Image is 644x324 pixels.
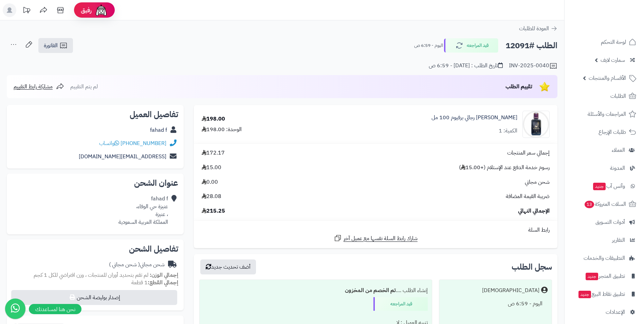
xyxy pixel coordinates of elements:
span: المدونة [610,163,625,173]
span: وآتس آب [592,181,625,191]
span: الفاتورة [44,41,58,50]
a: الفاتورة [38,38,73,53]
h2: الطلب #12091 [505,39,557,53]
button: قيد المراجعه [444,38,498,53]
span: رسوم خدمة الدفع عند الإستلام (+15.00 ) [459,164,550,172]
span: تقييم الطلب [505,83,532,91]
a: التقارير [569,232,640,248]
h2: تفاصيل الشحن [12,245,178,253]
small: 1 قطعة [131,278,178,287]
a: لوحة التحكم [569,34,640,50]
div: [DEMOGRAPHIC_DATA] [482,287,539,294]
a: [PERSON_NAME] رجالي برفيوم 100 مل [431,114,517,122]
span: جديد [593,183,606,190]
span: 28.08 [202,193,221,200]
span: الإجمالي النهائي [518,207,550,215]
span: الأقسام والمنتجات [589,73,626,83]
a: تحديثات المنصة [18,3,35,19]
div: قيد المراجعه [373,297,428,311]
img: ai-face.png [94,3,108,17]
span: 0.00 [202,178,218,186]
span: لوحة التحكم [601,37,626,47]
span: لم تقم بتحديد أوزان للمنتجات ، وزن افتراضي للكل 1 كجم [34,271,148,279]
span: 172.17 [202,149,225,157]
a: العملاء [569,142,640,158]
span: جديد [578,291,591,298]
h2: عنوان الشحن [12,179,178,187]
a: مشاركة رابط التقييم [14,83,64,91]
a: السلات المتروكة13 [569,196,640,212]
a: تطبيق المتجرجديد [569,268,640,284]
a: طلبات الإرجاع [569,124,640,140]
a: واتساب [99,139,119,147]
span: سمارت لايف [601,55,625,65]
a: شارك رابط السلة نفسها مع عميل آخر [334,234,418,242]
div: رابط السلة [197,226,555,234]
a: العودة للطلبات [519,24,557,33]
h2: تفاصيل العميل [12,110,178,119]
h3: سجل الطلب [512,263,552,271]
span: العملاء [612,145,625,155]
div: INV-2025-0040 [509,62,557,70]
span: شارك رابط السلة نفسها مع عميل آخر [344,235,418,242]
a: أدوات التسويق [569,214,640,230]
div: الكمية: 1 [499,127,517,135]
a: التطبيقات والخدمات [569,250,640,266]
span: السلات المتروكة [584,199,626,209]
a: الإعدادات [569,304,640,320]
span: جديد [586,273,598,280]
a: [PHONE_NUMBER] [121,139,166,147]
span: ( شحن مجاني ) [109,260,140,269]
div: شحن مجاني [109,261,165,269]
div: fahad f عنيزة حي الوفاء، ، عنيزة المملكة العربية السعودية [118,195,168,226]
button: إصدار بوليصة الشحن [11,290,177,305]
span: الإعدادات [606,307,625,317]
span: طلبات الإرجاع [599,127,626,137]
span: ضريبة القيمة المضافة [506,193,550,200]
strong: إجمالي الوزن: [150,271,178,279]
span: رفيق [81,6,92,14]
a: fahad f [150,126,167,134]
span: 15.00 [202,164,221,172]
img: 1674459571-4diUwMLftHyiPDXdNx5eu8Z3dbiNjMJVdOi0IN5c-90x90.jpg [523,111,549,138]
span: شحن مجاني [525,178,550,186]
a: الطلبات [569,88,640,104]
small: اليوم - 6:59 ص [414,42,443,49]
span: الطلبات [610,91,626,101]
strong: إجمالي القطع: [148,278,178,287]
button: أضف تحديث جديد [200,259,256,274]
div: إنشاء الطلب .... [204,284,428,297]
div: 198.00 [202,115,225,123]
span: العودة للطلبات [519,24,549,33]
span: 13 [585,201,594,208]
a: [EMAIL_ADDRESS][DOMAIN_NAME] [79,152,166,161]
span: أدوات التسويق [595,217,625,227]
span: التقارير [612,235,625,245]
span: تطبيق نقاط البيع [578,289,625,299]
b: تم الخصم من المخزون [345,286,396,294]
span: مشاركة رابط التقييم [14,83,53,91]
a: تطبيق نقاط البيعجديد [569,286,640,302]
div: اليوم - 6:59 ص [443,297,548,310]
a: وآتس آبجديد [569,178,640,194]
a: المراجعات والأسئلة [569,106,640,122]
span: تطبيق المتجر [585,271,625,281]
span: المراجعات والأسئلة [588,109,626,119]
div: الوحدة: 198.00 [202,126,242,133]
div: تاريخ الطلب : [DATE] - 6:59 ص [429,62,503,70]
span: إجمالي سعر المنتجات [507,149,550,157]
span: 215.25 [202,207,225,215]
span: لم يتم التقييم [70,83,98,91]
span: التطبيقات والخدمات [584,253,625,263]
a: المدونة [569,160,640,176]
